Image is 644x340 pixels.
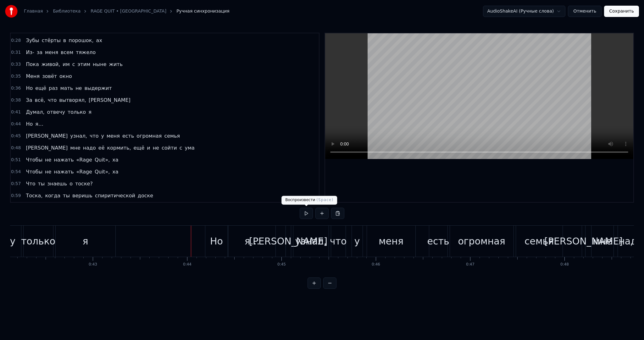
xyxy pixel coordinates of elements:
div: у [354,234,360,248]
div: узнал, [295,234,326,248]
div: Воспроизвести [281,196,337,205]
span: 0:51 [11,157,21,163]
span: Чтобы [25,156,43,163]
div: [PERSON_NAME] [544,234,623,248]
div: 0:45 [277,262,286,267]
span: не [44,156,52,163]
span: есть [122,132,135,140]
span: стёрты [41,37,61,44]
div: огромная [458,234,505,248]
span: Ручная синхронизация [176,8,230,14]
span: Quit», [94,156,110,163]
a: Главная [24,8,43,14]
div: меня [379,234,403,248]
span: Думал, [25,108,45,116]
span: доске [137,192,154,199]
span: ты [37,180,46,187]
span: веришь [72,192,93,199]
span: меня [44,49,59,56]
span: мать [60,85,74,92]
span: у [100,132,104,140]
span: «Rage [76,168,93,175]
button: Отменить [568,6,602,17]
span: узнал, [69,132,88,140]
span: 0:48 [11,145,21,151]
div: 0:44 [183,262,192,267]
span: что [89,132,99,140]
span: я… [35,120,44,128]
a: Библиотека [53,8,80,14]
span: её [98,144,105,151]
span: Меня [25,73,40,80]
img: youka [5,5,18,18]
span: ныне [92,61,107,68]
span: Но [25,85,33,92]
span: 0:59 [11,193,21,199]
span: сойти [161,144,178,151]
nav: breadcrumb [24,8,230,14]
div: семья [525,234,554,248]
span: 0:44 [11,121,21,127]
span: вытворял, [58,96,87,104]
span: ума [184,144,195,151]
span: За [25,96,33,104]
span: в [63,37,67,44]
div: что [330,234,347,248]
span: всем [60,49,74,56]
span: нажать [53,156,74,163]
a: RAGE QUIT • [GEOGRAPHIC_DATA] [91,8,166,14]
span: за [36,49,43,56]
span: мне [69,144,81,151]
span: меня [106,132,120,140]
span: знаешь [47,180,68,187]
span: ты [62,192,70,199]
span: кормить, [107,144,132,151]
span: о [69,180,73,187]
span: Тоска, [25,192,43,199]
span: с [179,144,183,151]
span: выдержит [84,85,112,92]
div: 0:46 [372,262,380,267]
div: я [83,234,88,248]
span: семья [164,132,180,140]
span: тяжело [75,49,96,56]
span: надо [82,144,97,151]
span: нажать [53,168,74,175]
button: Сохранить [604,6,639,17]
span: жить [108,61,124,68]
span: Quit», [94,168,110,175]
span: 0:36 [11,85,21,91]
div: 0:43 [89,262,97,267]
span: не [44,168,52,175]
span: Из- [25,49,35,56]
span: не [152,144,160,151]
div: только [21,234,55,248]
span: ( Space ) [316,198,333,202]
span: Но [25,120,33,128]
span: Чтобы [25,168,43,175]
span: ха [112,156,119,163]
span: всё, [34,96,46,104]
span: окно [59,73,73,80]
span: 0:28 [11,37,21,44]
span: «Rage [76,156,93,163]
div: Но [210,234,223,248]
span: огромная [136,132,162,140]
div: мне [593,234,612,248]
span: ещё [35,85,47,92]
span: отвечу [47,108,66,116]
span: 0:54 [11,169,21,175]
span: с [72,61,76,68]
span: [PERSON_NAME] [25,144,68,151]
span: 0:41 [11,109,21,115]
div: [PERSON_NAME] [249,234,327,248]
div: 0:47 [466,262,475,267]
span: Зубы [25,37,40,44]
span: порошок, [68,37,94,44]
span: 0:33 [11,61,21,68]
span: им [62,61,70,68]
span: живой, [41,61,61,68]
span: я [88,108,92,116]
span: 0:57 [11,181,21,187]
div: 0:48 [560,262,569,267]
